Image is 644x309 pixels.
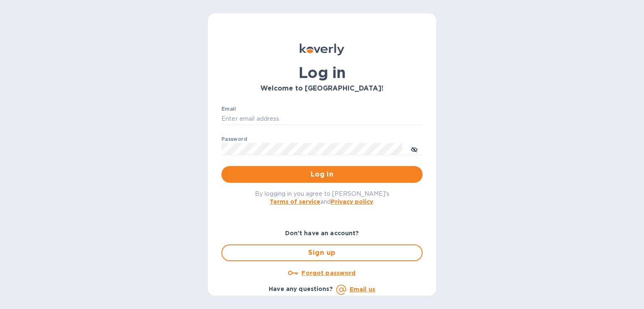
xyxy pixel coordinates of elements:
[221,64,423,81] h1: Log in
[221,137,247,142] label: Password
[228,169,416,179] span: Log in
[221,113,423,125] input: Enter email address
[221,106,236,112] label: Email
[300,44,344,55] img: Koverly
[221,244,423,261] button: Sign up
[221,166,423,183] button: Log in
[331,198,373,205] a: Privacy policy
[350,286,375,293] a: Email us
[221,85,423,93] h3: Welcome to [GEOGRAPHIC_DATA]!
[270,198,320,205] a: Terms of service
[229,248,415,258] span: Sign up
[301,270,356,276] u: Forgot password
[269,286,333,292] b: Have any questions?
[406,140,423,157] button: toggle password visibility
[255,190,390,205] span: By logging in you agree to [PERSON_NAME]'s and .
[285,230,359,236] b: Don't have an account?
